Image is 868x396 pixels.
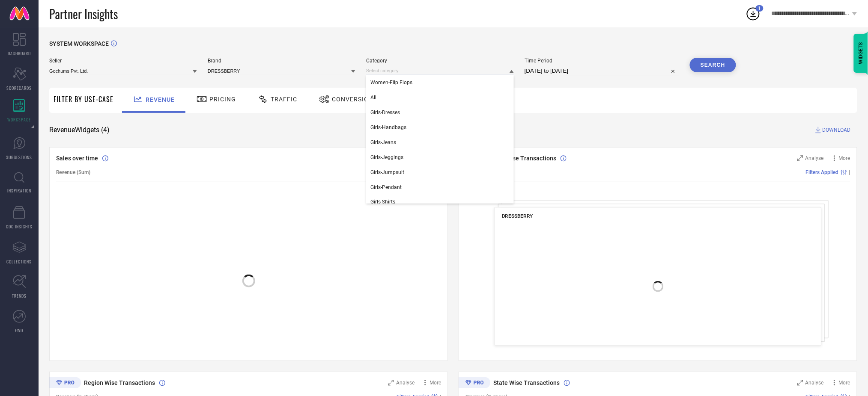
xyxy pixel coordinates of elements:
div: Girls-Handbags [366,120,514,135]
span: Partner Insights [49,5,118,23]
span: Women-Flip Flops [370,80,412,86]
div: Premium [459,377,490,390]
span: CDC INSIGHTS [6,223,33,230]
span: 1 [758,6,761,11]
span: Filter By Use-Case [54,94,113,104]
div: Girls-Shirts [366,195,514,209]
span: Filters Applied [806,169,839,175]
input: Select time period [525,66,679,76]
div: Girls-Jeggings [366,150,514,165]
span: INSPIRATION [7,187,31,194]
span: More [839,155,850,161]
div: Girls-Jeans [366,135,514,150]
span: DRESSBERRY [502,213,533,219]
input: Select category [366,66,514,75]
span: Revenue (Sum) [56,169,90,175]
span: DOWNLOAD [823,126,851,134]
span: Analyse [805,380,824,386]
span: Girls-Dresses [370,109,400,115]
span: Category [366,58,514,64]
div: Women-Flip Flops [366,75,514,90]
span: Time Period [525,58,679,64]
span: WORKSPACE [8,116,31,123]
span: Analyse [805,155,824,161]
div: Girls-Dresses [366,105,514,120]
span: Girls-Jeans [370,139,396,145]
span: Sales over time [56,155,98,162]
div: All [366,90,514,105]
svg: Zoom [388,380,394,386]
span: DASHBOARD [8,50,31,56]
svg: Zoom [797,380,803,386]
span: Girls-Jumpsuit [370,169,404,175]
span: Seller [49,58,197,64]
span: Conversion [332,96,373,103]
span: Region Wise Transactions [84,379,155,386]
span: Girls-Shirts [370,199,395,205]
span: TRENDS [12,293,27,299]
div: Premium [49,377,81,390]
button: Search [690,58,736,72]
span: Brand [208,58,355,64]
span: More [839,380,850,386]
svg: Zoom [797,155,803,161]
span: Revenue [146,96,175,103]
span: Traffic [271,96,297,103]
span: State Wise Transactions [493,379,560,386]
span: Girls-Jeggings [370,154,403,160]
span: Girls-Pendant [370,184,402,190]
span: Tier Wise Transactions [493,155,556,162]
span: SCORECARDS [7,85,32,91]
span: FWD [15,327,24,334]
span: Girls-Handbags [370,124,406,130]
span: COLLECTIONS [7,258,32,265]
span: Pricing [209,96,236,103]
div: Open download list [746,6,761,21]
div: Girls-Jumpsuit [366,165,514,180]
div: Girls-Pendant [366,180,514,195]
span: Revenue Widgets ( 4 ) [49,126,110,134]
span: | [849,169,850,175]
span: Analyse [396,380,415,386]
span: All [370,95,376,100]
span: SUGGESTIONS [6,154,33,160]
span: More [430,380,441,386]
span: SYSTEM WORKSPACE [49,40,109,47]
